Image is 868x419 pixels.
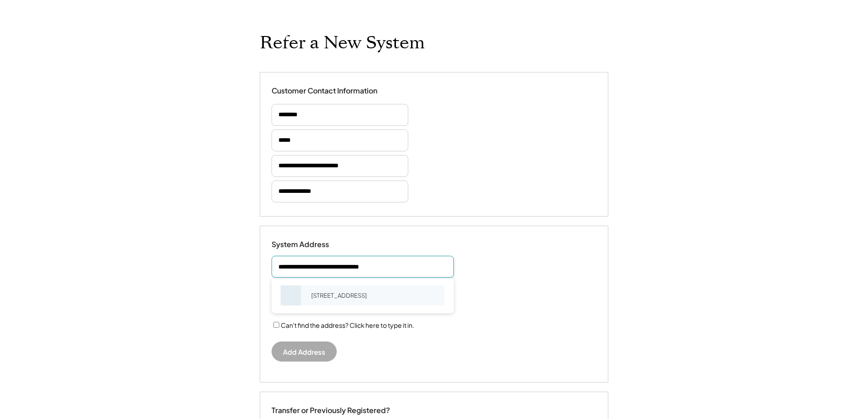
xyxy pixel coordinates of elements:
[272,406,390,415] div: Transfer or Previously Registered?
[260,32,425,54] h1: Refer a New System
[305,289,445,302] div: [STREET_ADDRESS]
[281,321,414,329] label: Can't find the address? Click here to type it in.
[272,240,363,249] div: System Address
[272,86,377,96] div: Customer Contact Information
[272,341,337,362] button: Add Address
